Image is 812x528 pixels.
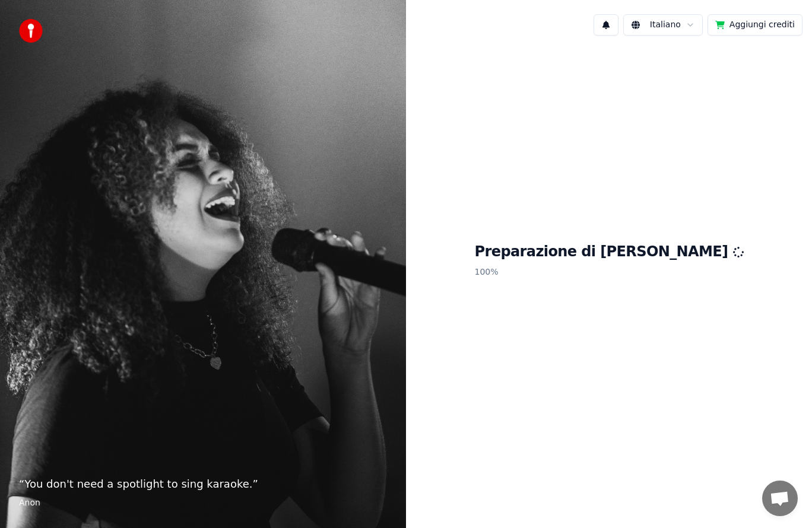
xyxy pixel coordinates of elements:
a: Aprire la chat [762,481,798,516]
p: “ You don't need a spotlight to sing karaoke. ” [19,476,387,492]
footer: Anon [19,497,387,509]
p: 100 % [475,262,744,283]
button: Aggiungi crediti [708,14,803,36]
h1: Preparazione di [PERSON_NAME] [475,243,744,262]
img: youka [19,19,43,43]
